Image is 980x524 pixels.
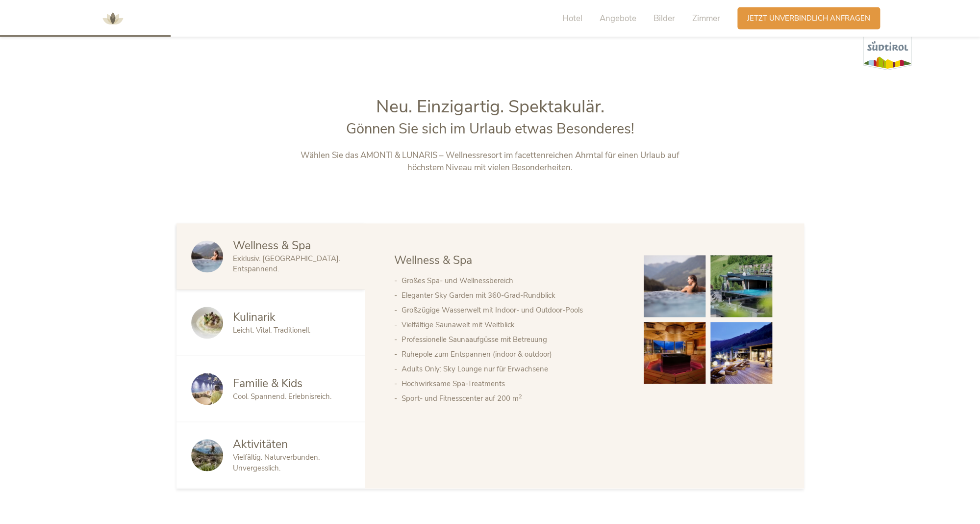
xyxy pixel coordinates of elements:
span: Angebote [600,13,636,24]
sup: 2 [519,393,522,400]
span: Wellness & Spa [233,238,311,253]
span: Aktivitäten [233,437,288,452]
span: Hotel [562,13,582,24]
li: Großes Spa- und Wellnessbereich [402,273,624,288]
li: Professionelle Saunaaufgüsse mit Betreuung [402,332,624,347]
p: Wählen Sie das AMONTI & LUNARIS – Wellnessresort im facettenreichen Ahrntal für einen Urlaub auf ... [285,149,695,174]
span: Vielfältig. Naturverbunden. Unvergesslich. [233,452,320,472]
span: Familie & Kids [233,376,302,391]
img: AMONTI & LUNARIS Wellnessresort [98,4,127,33]
li: Adults Only: Sky Lounge nur für Erwachsene [402,362,624,376]
span: Neu. Einzigartig. Spektakulär. [376,95,604,119]
li: Hochwirksame Spa-Treatments [402,376,624,391]
li: Ruhepole zum Entspannen (indoor & outdoor) [402,347,624,362]
span: Zimmer [692,13,720,24]
span: Jetzt unverbindlich anfragen [747,13,870,24]
span: Cool. Spannend. Erlebnisreich. [233,392,331,401]
li: Großzügige Wasserwelt mit Indoor- und Outdoor-Pools [402,303,624,317]
span: Wellness & Spa [394,253,472,268]
span: Leicht. Vital. Traditionell. [233,325,310,335]
span: Bilder [653,13,675,24]
img: Südtirol [863,31,912,70]
li: Eleganter Sky Garden mit 360-Grad-Rundblick [402,288,624,303]
li: Sport- und Fitnesscenter auf 200 m [402,391,624,406]
span: Exklusiv. [GEOGRAPHIC_DATA]. Entspannend. [233,254,340,274]
li: Vielfältige Saunawelt mit Weitblick [402,317,624,332]
a: AMONTI & LUNARIS Wellnessresort [98,15,127,22]
span: Gönnen Sie sich im Urlaub etwas Besonderes! [346,119,634,138]
span: Kulinarik [233,310,276,325]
